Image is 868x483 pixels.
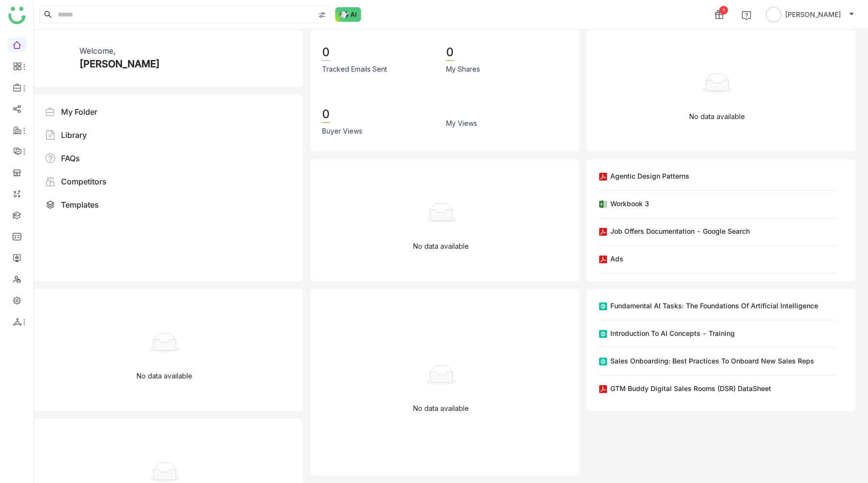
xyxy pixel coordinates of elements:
div: Welcome, [79,45,115,57]
div: FAQs [61,152,80,164]
span: [PERSON_NAME] [785,9,841,20]
p: No data available [413,403,469,414]
img: 684a99e9de261c4b36a3c942 [46,45,72,71]
p: No data available [137,371,192,381]
div: Ads [610,254,623,264]
img: help.svg [742,11,751,20]
div: GTM Buddy Digital Sales Rooms (DSR) DataSheet [610,383,771,393]
img: search-type.svg [318,11,326,19]
div: job offers documentation - Google Search [610,226,750,236]
img: avatar [766,7,781,22]
div: 0 [322,45,330,61]
div: 0 [322,106,330,123]
p: No data available [689,111,745,122]
div: Tracked Emails Sent [322,64,387,75]
div: Templates [61,199,99,211]
div: 0 [446,45,454,61]
div: Competitors [61,176,107,187]
div: My Views [446,118,477,129]
div: Library [61,129,87,141]
img: logo [8,7,26,24]
p: No data available [413,241,469,252]
div: My Folder [61,106,97,118]
img: ask-buddy-normal.svg [335,7,361,22]
div: Sales Onboarding: Best Practices to Onboard New Sales Reps [610,356,814,366]
div: My Shares [446,64,480,75]
div: Fundamental AI Tasks: The Foundations of Artificial Intelligence [610,301,818,311]
div: Agentic Design Patterns [610,171,689,181]
div: Introduction to AI concepts - Training [610,328,735,338]
div: Buyer Views [322,126,362,136]
button: [PERSON_NAME] [764,7,856,22]
div: [PERSON_NAME] [79,57,160,71]
div: Workbook 3 [610,198,649,209]
div: 1 [719,6,728,15]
